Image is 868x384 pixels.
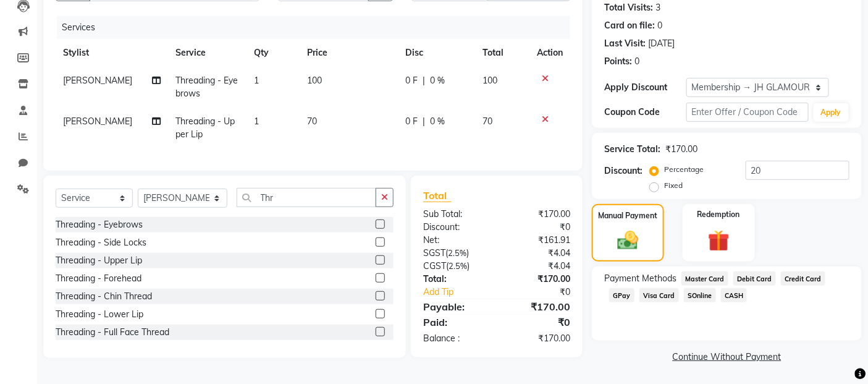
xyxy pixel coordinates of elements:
[604,1,653,14] div: Total Visits:
[721,288,748,302] span: CASH
[604,37,646,50] div: Last Visit:
[604,143,660,156] div: Service Total:
[405,74,418,87] span: 0 F
[497,299,579,314] div: ₹170.00
[664,164,704,175] label: Percentage
[604,55,632,68] div: Points:
[423,260,446,271] span: CGST
[634,55,639,68] div: 0
[482,116,492,127] span: 70
[814,103,849,122] button: Apply
[733,271,776,286] span: Debit Card
[56,39,168,67] th: Stylist
[423,115,425,128] span: |
[449,261,467,271] span: 2.5%
[56,326,169,339] div: Threading - Full Face Thread
[497,315,579,330] div: ₹0
[665,143,697,156] div: ₹170.00
[423,74,425,87] span: |
[604,19,655,32] div: Card on file:
[609,288,634,302] span: GPay
[414,332,497,345] div: Balance :
[482,75,497,86] span: 100
[511,286,580,299] div: ₹0
[430,74,445,87] span: 0 %
[599,210,658,221] label: Manual Payment
[414,247,497,260] div: ( )
[604,164,643,177] div: Discount:
[237,188,377,207] input: Search or Scan
[255,75,259,86] span: 1
[423,189,452,202] span: Total
[255,116,259,127] span: 1
[681,271,728,286] span: Master Card
[405,115,418,128] span: 0 F
[648,37,675,50] div: [DATE]
[307,116,317,127] span: 70
[497,260,579,273] div: ₹4.04
[63,75,132,86] span: [PERSON_NAME]
[497,208,579,221] div: ₹170.00
[684,288,716,302] span: SOnline
[497,332,579,345] div: ₹170.00
[639,288,679,302] span: Visa Card
[414,299,497,314] div: Payable:
[414,260,497,273] div: ( )
[414,286,510,299] a: Add Tip
[497,247,579,260] div: ₹4.04
[414,234,497,247] div: Net:
[307,75,322,86] span: 100
[701,228,736,255] img: _gift.svg
[611,229,644,253] img: _cash.svg
[168,39,247,67] th: Service
[529,39,570,67] th: Action
[414,273,497,286] div: Total:
[497,234,579,247] div: ₹161.91
[664,180,683,191] label: Fixed
[497,221,579,234] div: ₹0
[56,272,141,285] div: Threading - Forehead
[300,39,398,67] th: Price
[781,271,825,286] span: Credit Card
[657,19,662,32] div: 0
[604,106,686,119] div: Coupon Code
[63,116,132,127] span: [PERSON_NAME]
[497,273,579,286] div: ₹170.00
[655,1,660,14] div: 3
[423,247,445,258] span: SGST
[475,39,529,67] th: Total
[398,39,475,67] th: Disc
[604,272,676,285] span: Payment Methods
[175,75,238,99] span: Threading - Eyebrows
[56,218,143,231] div: Threading - Eyebrows
[414,315,497,330] div: Paid:
[414,221,497,234] div: Discount:
[686,103,809,122] input: Enter Offer / Coupon Code
[57,16,579,39] div: Services
[604,81,686,94] div: Apply Discount
[56,254,142,267] div: Threading - Upper Lip
[247,39,300,67] th: Qty
[448,248,466,258] span: 2.5%
[56,236,146,249] div: Threading - Side Locks
[175,116,235,140] span: Threading - Upper Lip
[56,290,152,303] div: Threading - Chin Thread
[56,308,143,321] div: Threading - Lower Lip
[594,351,859,364] a: Continue Without Payment
[697,209,740,220] label: Redemption
[430,115,445,128] span: 0 %
[414,208,497,221] div: Sub Total:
